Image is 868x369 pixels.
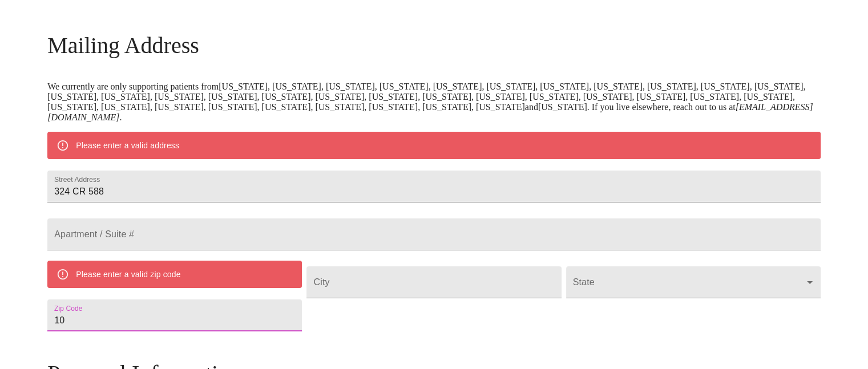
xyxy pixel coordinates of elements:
[76,264,180,285] div: Please enter a valid zip code
[47,82,821,123] p: We currently are only supporting patients from [US_STATE], [US_STATE], [US_STATE], [US_STATE], [U...
[47,32,821,59] h3: Mailing Address
[566,266,821,298] div: ​
[47,102,813,122] em: [EMAIL_ADDRESS][DOMAIN_NAME]
[76,135,179,156] div: Please enter a valid address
